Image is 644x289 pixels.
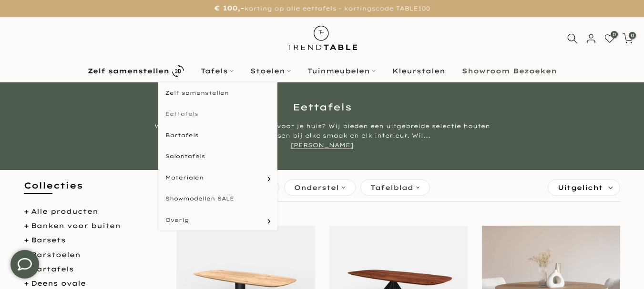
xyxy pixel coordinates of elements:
[165,174,204,182] span: Materialen
[31,207,98,216] a: Alle producten
[24,179,162,201] h5: Collecties
[158,146,277,167] a: Salontafels
[291,141,353,149] a: [PERSON_NAME]
[214,4,244,12] strong: € 100,-
[88,68,169,74] b: Zelf samenstellen
[165,216,189,224] span: Overig
[43,102,601,112] h1: Eettafels
[12,2,632,14] p: korting op alle eettafels - kortingscode TABLE100
[294,182,339,193] span: Onderstel
[453,65,565,77] a: Showroom Bezoeken
[158,167,277,189] a: Materialen
[31,265,74,273] a: Bartafels
[192,65,242,77] a: Tafels
[242,65,299,77] a: Stoelen
[623,33,633,44] a: 0
[143,121,501,150] div: Wil je een mooie eettafel kopen voor je huis? Wij bieden een uitgebreide selectie houten eettafel...
[31,250,81,259] a: Barstoelen
[629,32,636,39] span: 0
[1,240,49,288] iframe: toggle-frame
[158,125,277,146] a: Bartafels
[158,209,277,231] a: Overig
[31,221,121,230] a: Banken voor buiten
[611,31,618,38] span: 0
[604,33,615,44] a: 0
[370,182,413,193] span: Tafelblad
[158,82,277,104] a: Zelf samenstellen
[384,65,453,77] a: Kleurstalen
[299,65,384,77] a: Tuinmeubelen
[158,103,277,125] a: Eettafels
[548,180,620,195] label: Sorteren:Uitgelicht
[558,180,603,195] span: Uitgelicht
[158,188,277,209] a: Showmodellen SALE
[31,236,66,244] a: Barsets
[79,63,192,80] a: Zelf samenstellen
[462,68,557,74] b: Showroom Bezoeken
[280,17,364,59] img: trend-table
